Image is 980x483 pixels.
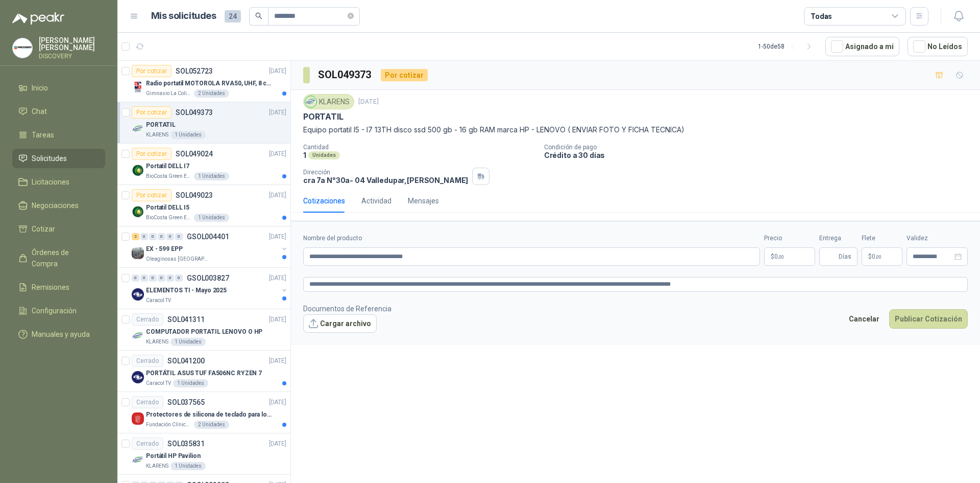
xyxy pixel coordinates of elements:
[819,234,857,243] label: Entrega
[839,248,851,265] span: Días
[132,355,163,367] div: Cerrado
[117,433,290,475] a: CerradoSOL035831[DATE] Company LogoPortátil HP PavilionKLARENS1 Unidades
[176,192,213,199] p: SOL049023
[132,454,144,466] img: Company Logo
[305,96,316,107] img: Company Logo
[13,38,32,58] img: Company Logo
[167,399,205,406] p: SOL037565
[269,273,286,283] p: [DATE]
[32,153,67,164] span: Solicitudes
[825,37,899,56] button: Asignado a mi
[146,338,168,346] p: KLARENS
[132,189,171,201] div: Por cotizar
[12,243,105,273] a: Órdenes de Compra
[132,272,288,305] a: 0 0 0 0 0 0 GSOL003827[DATE] Company LogoELEMENTOS TI - Mayo 2025Caracol TV
[12,102,105,121] a: Chat
[170,462,206,470] div: 1 Unidades
[175,233,183,240] div: 0
[269,191,286,200] p: [DATE]
[132,247,144,259] img: Company Logo
[132,148,171,160] div: Por cotizar
[132,330,144,342] img: Company Logo
[132,233,139,240] div: 2
[117,144,290,185] a: Por cotizarSOL049024[DATE] Company LogoPortatil DELL I7BioCosta Green Energy S.A.S1 Unidades
[303,151,306,159] p: 1
[146,451,201,461] p: Portátil HP Pavilion
[187,233,229,240] p: GSOL004401
[140,233,148,240] div: 0
[225,10,241,22] span: 24
[176,67,213,75] p: SOL052723
[117,102,290,144] a: Por cotizarSOL049373[DATE] Company LogoPORTATILKLARENS1 Unidades
[269,398,286,407] p: [DATE]
[132,396,163,408] div: Cerrado
[32,129,54,141] span: Tareas
[906,234,968,243] label: Validez
[132,288,144,301] img: Company Logo
[146,410,273,420] p: Protectores de silicona de teclado para los portátiles
[170,131,206,139] div: 1 Unidades
[194,214,229,222] div: 1 Unidades
[194,89,229,98] div: 2 Unidades
[176,109,213,116] p: SOL049373
[862,247,902,266] p: $ 0,00
[132,274,139,282] div: 0
[132,438,163,450] div: Cerrado
[39,37,105,51] p: [PERSON_NAME] [PERSON_NAME]
[176,150,213,157] p: SOL049024
[908,37,968,56] button: No Leídos
[146,421,192,429] p: Fundación Clínica Shaio
[166,274,174,282] div: 0
[117,61,290,102] a: Por cotizarSOL052723[DATE] Company LogoRadio portatil MOTOROLA RVA50, UHF, 8 canales, 500MWGimnas...
[544,151,976,159] p: Crédito a 30 días
[149,233,157,240] div: 0
[32,176,69,188] span: Licitaciones
[269,356,286,366] p: [DATE]
[12,12,64,25] img: Logo peakr
[12,125,105,145] a: Tareas
[146,172,192,180] p: BioCosta Green Energy S.A.S
[132,164,144,176] img: Company Logo
[303,94,354,109] div: KLARENS
[12,172,105,192] a: Licitaciones
[32,106,47,117] span: Chat
[132,205,144,218] img: Company Logo
[132,231,288,263] a: 2 0 0 0 0 0 GSOL004401[DATE] Company LogoEX - 599 EPPOleaginosas [GEOGRAPHIC_DATA][PERSON_NAME]
[151,9,216,24] h1: Mis solicitudes
[269,315,286,325] p: [DATE]
[132,371,144,383] img: Company Logo
[778,254,784,260] span: ,00
[146,162,189,171] p: Portatil DELL I7
[146,89,192,98] p: Gimnasio La Colina
[117,392,290,433] a: CerradoSOL037565[DATE] Company LogoProtectores de silicona de teclado para los portátilesFundació...
[149,274,157,282] div: 0
[303,176,468,185] p: cra 7a N°30a- 04 Valledupar , [PERSON_NAME]
[146,462,168,470] p: KLARENS
[764,247,815,266] p: $0,00
[348,13,354,19] span: close-circle
[872,254,881,260] span: 0
[158,233,165,240] div: 0
[381,69,428,81] div: Por cotizar
[303,124,968,135] p: Equipo portatil I5 - I7 13TH disco ssd 500 gb - 16 gb RAM marca HP - LENOVO ( ENVIAR FOTO Y FICHA...
[868,254,872,260] span: $
[146,296,171,305] p: Caracol TV
[146,120,176,130] p: PORTATIL
[269,149,286,159] p: [DATE]
[32,329,90,340] span: Manuales y ayuda
[862,234,902,243] label: Flete
[158,274,165,282] div: 0
[132,313,163,326] div: Cerrado
[875,254,881,260] span: ,00
[146,214,192,222] p: BioCosta Green Energy S.A.S
[146,79,273,88] p: Radio portatil MOTOROLA RVA50, UHF, 8 canales, 500MW
[146,255,210,263] p: Oleaginosas [GEOGRAPHIC_DATA][PERSON_NAME]
[132,123,144,135] img: Company Logo
[32,223,55,235] span: Cotizar
[146,379,171,387] p: Caracol TV
[194,172,229,180] div: 1 Unidades
[308,151,340,159] div: Unidades
[117,185,290,226] a: Por cotizarSOL049023[DATE] Company LogoPortatil DELL I5BioCosta Green Energy S.A.S1 Unidades
[361,195,391,206] div: Actividad
[146,327,262,337] p: COMPUTADOR PORTATIL LENOVO O HP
